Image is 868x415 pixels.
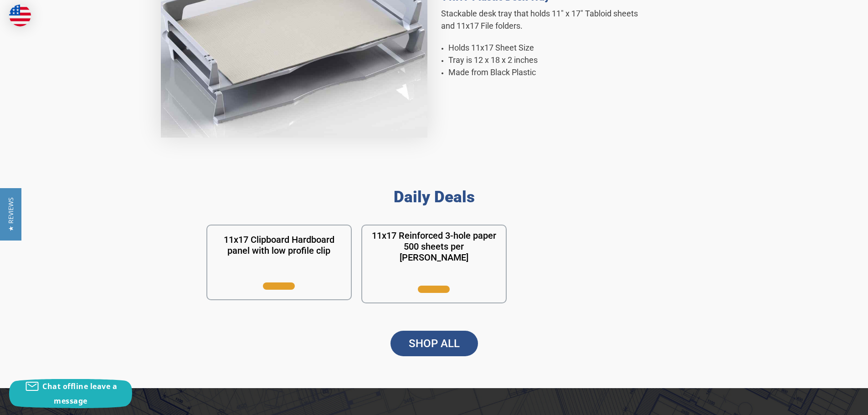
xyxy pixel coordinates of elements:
span: Chat offline leave a message [42,381,117,406]
span: ★ Reviews [6,197,15,231]
h1: 11x17 Reinforced 3-hole paper 500 sheets per [PERSON_NAME] [369,230,499,263]
span: Tray is 12 x 18 x 2 inches [448,55,538,65]
button: Chat offline leave a message [9,379,132,408]
h2: Daily Deals [206,188,662,206]
span: Stackable desk tray that holds 11" x 17" Tabloid sheets and 11x17 File folders. [441,9,638,31]
img: duty and tax information for United States [9,5,31,26]
span: Holds 11x17 Sheet Size [448,43,534,52]
a: SHOP ALL [390,331,478,356]
span: Made from Black Plastic [448,67,536,77]
h1: 11x17 Clipboard Hardboard panel with low profile clip [214,234,344,256]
